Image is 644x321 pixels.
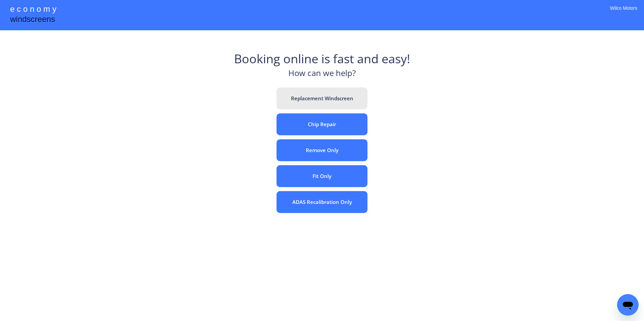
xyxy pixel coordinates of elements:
[277,87,367,109] button: Replacement Windscreen
[10,13,55,27] div: windscreens
[288,67,356,82] div: How can we help?
[610,5,637,20] div: Wilco Motors
[10,3,56,16] div: e c o n o m y
[277,191,367,213] button: ADAS Recalibration Only
[617,294,639,316] iframe: Button to launch messaging window
[277,165,367,187] button: Fit Only
[277,139,367,161] button: Remove Only
[234,50,410,67] div: Booking online is fast and easy!
[277,113,367,135] button: Chip Repair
